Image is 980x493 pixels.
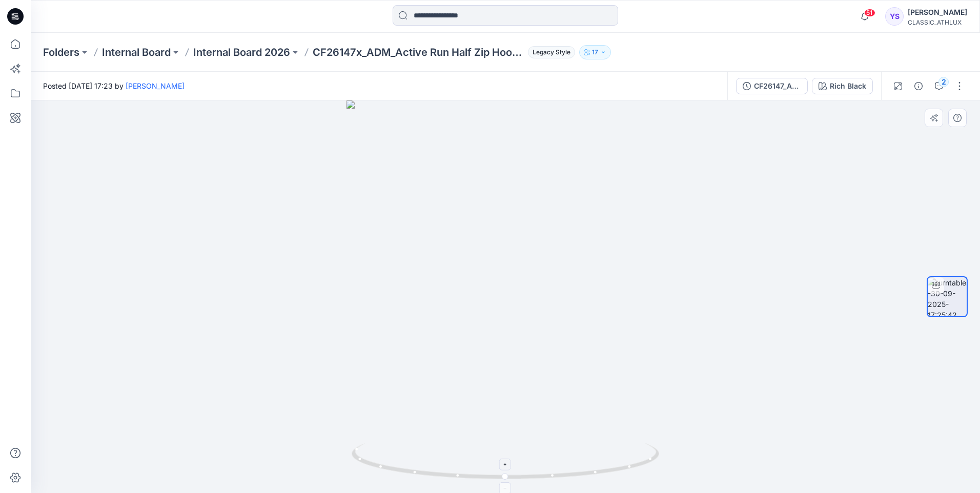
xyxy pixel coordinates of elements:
[928,277,967,316] img: turntable-30-09-2025-17:25:42
[885,7,904,26] div: YS
[193,45,290,59] a: Internal Board 2026
[43,45,79,59] a: Folders
[43,80,185,91] span: Posted [DATE] 17:23 by
[931,78,947,94] button: 2
[908,6,967,18] div: [PERSON_NAME]
[830,80,866,92] div: Rich Black
[524,45,575,59] button: Legacy Style
[579,45,611,59] button: 17
[126,81,185,90] a: [PERSON_NAME]
[736,78,808,94] button: CF26147_ADM_Active Run Half Zip Hoodie [DATE] (1)
[812,78,873,94] button: Rich Black
[313,45,524,59] p: CF26147x_ADM_Active Run Half Zip Hoodie [DATE] (1)
[528,46,575,58] span: Legacy Style
[592,47,598,58] p: 17
[864,9,875,17] span: 51
[938,77,949,87] div: 2
[908,18,967,26] div: CLASSIC_ATHLUX
[102,45,171,59] a: Internal Board
[754,80,801,92] div: CF26147_ADM_Active Run Half Zip Hoodie [DATE] (1)
[910,78,927,94] button: Details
